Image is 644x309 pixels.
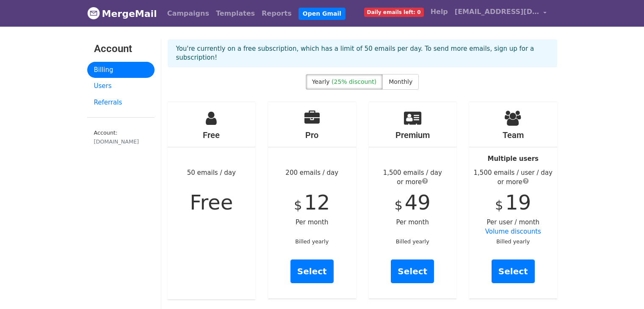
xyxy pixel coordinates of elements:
[304,190,330,214] span: 12
[294,198,302,212] span: $
[268,130,356,140] h4: Pro
[396,238,429,245] small: Billed yearly
[190,190,233,214] span: Free
[469,168,557,187] div: 1,500 emails / user / day or more
[87,78,155,94] a: Users
[405,190,431,214] span: 49
[94,138,148,146] div: [DOMAIN_NAME]
[87,5,157,22] a: MergeMail
[87,7,100,19] img: MergeMail logo
[87,62,155,78] a: Billing
[469,130,557,140] h4: Team
[369,168,457,187] div: 1,500 emails / day or more
[213,5,258,22] a: Templates
[312,78,330,85] span: Yearly
[299,8,345,20] a: Open Gmail
[455,7,539,17] span: [EMAIL_ADDRESS][DOMAIN_NAME]
[496,238,530,245] small: Billed yearly
[395,198,403,212] span: $
[168,130,256,140] h4: Free
[94,130,148,146] small: Account:
[505,190,531,214] span: 19
[389,78,412,85] span: Monthly
[176,44,549,62] p: You're currently on a free subscription, which has a limit of 50 emails per day. To send more ema...
[364,8,424,17] span: Daily emails left: 0
[290,259,334,283] a: Select
[427,3,451,20] a: Help
[361,3,427,20] a: Daily emails left: 0
[469,102,557,298] div: Per user / month
[295,238,329,245] small: Billed yearly
[488,155,539,163] strong: Multiple users
[268,102,356,298] div: 200 emails / day Per month
[164,5,213,22] a: Campaigns
[369,130,457,140] h4: Premium
[94,43,148,55] h3: Account
[492,259,535,283] a: Select
[485,228,541,235] a: Volume discounts
[258,5,295,22] a: Reports
[168,102,256,299] div: 50 emails / day
[495,198,503,212] span: $
[369,102,457,298] div: Per month
[451,3,550,23] a: [EMAIL_ADDRESS][DOMAIN_NAME]
[87,94,155,111] a: Referrals
[391,259,434,283] a: Select
[332,78,376,85] span: (25% discount)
